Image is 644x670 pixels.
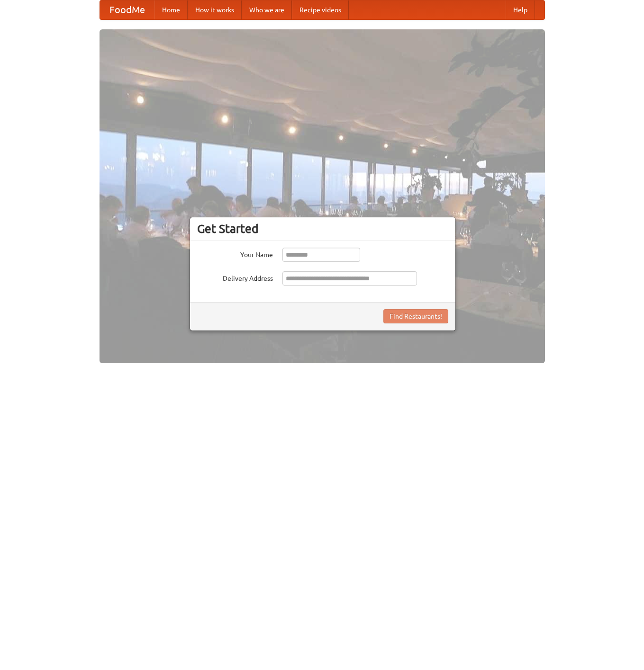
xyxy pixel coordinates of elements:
[188,0,242,19] a: How it works
[242,0,292,19] a: Who we are
[154,0,188,19] a: Home
[383,309,448,323] button: Find Restaurants!
[292,0,349,19] a: Recipe videos
[100,0,154,19] a: FoodMe
[197,222,448,236] h3: Get Started
[506,0,535,19] a: Help
[197,271,273,283] label: Delivery Address
[197,248,273,259] label: Your Name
